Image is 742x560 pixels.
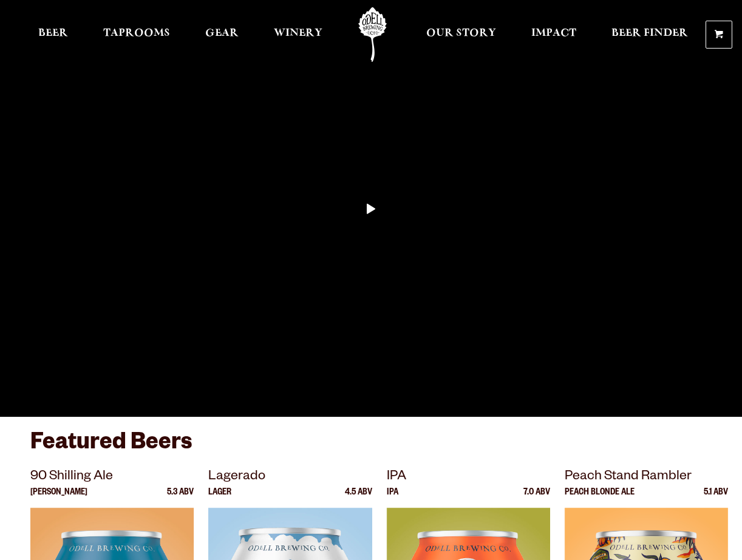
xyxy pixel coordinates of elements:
a: Our Story [418,7,504,62]
p: Lagerado [208,467,372,488]
span: Winery [274,29,322,38]
a: Taprooms [95,7,178,62]
p: Lager [208,488,231,508]
a: Beer [30,7,76,62]
span: Taprooms [103,29,170,38]
a: Beer Finder [604,7,696,62]
p: IPA [387,488,398,508]
p: 5.3 ABV [167,488,194,508]
a: Impact [523,7,584,62]
p: 7.0 ABV [523,488,550,508]
p: Peach Stand Rambler [565,467,728,488]
a: Winery [266,7,330,62]
span: Gear [205,29,239,38]
p: 90 Shilling Ale [30,467,194,488]
span: Impact [531,29,576,38]
span: Beer Finder [611,29,688,38]
p: Peach Blonde Ale [565,488,635,508]
p: IPA [387,467,550,488]
p: [PERSON_NAME] [30,488,87,508]
a: Odell Home [350,7,395,62]
p: 4.5 ABV [345,488,372,508]
h3: Featured Beers [30,429,712,466]
a: Gear [197,7,247,62]
span: Our Story [426,29,496,38]
p: 5.1 ABV [704,488,728,508]
span: Beer [38,29,68,38]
